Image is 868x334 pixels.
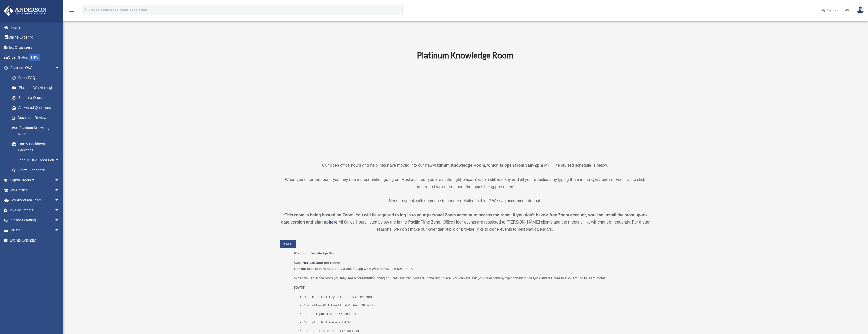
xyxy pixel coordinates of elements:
span: arrow_drop_down [54,175,65,185]
strong: . [337,220,338,224]
a: Tax Organizers [4,42,67,52]
a: Order StatusNEW [4,52,67,63]
a: My Anderson Teamarrow_drop_down [4,195,67,205]
a: Platinum Walkthrough [7,83,67,93]
a: Online Ordering [4,32,67,43]
i: search [85,7,90,12]
a: here [329,220,337,224]
b: Click to Join the Room [294,261,340,265]
iframe: 231110_Toby_KnowledgeRoom [389,67,541,153]
i: menu [68,7,75,13]
a: Digital Productsarrow_drop_down [4,175,67,185]
a: Platinum Knowledge Room [7,123,65,139]
span: arrow_drop_down [54,63,65,73]
p: When you enter the room, you may see a presentation going on. Rest assured, you are in the right ... [280,176,651,190]
li: 1pm-2pm PST: Nonprofit Office Hour [304,328,647,334]
span: [DATE] [282,242,294,246]
li: 9am-10am PST: Crypto Currency Office Hour [304,294,647,300]
a: Home [4,22,67,32]
p: Our open office hours and helplines have moved into our new ! The revised schedule is below. [280,162,651,169]
span: arrow_drop_down [54,225,65,236]
li: 11am - 12pm PST: Tax Office Hour [304,311,647,317]
a: Portal Feedback [7,165,67,175]
div: All Office Hours listed below are in the Pacific Time Zone. Office Hour events are restricted to ... [280,212,651,233]
span: arrow_drop_down [54,215,65,226]
img: Anderson Advisors Platinum Portal [2,6,48,16]
img: User Pic [857,6,864,14]
a: My Documentsarrow_drop_down [4,205,67,215]
a: Tax & Bookkeeping Packages [7,139,67,155]
a: Platinum Q&Aarrow_drop_down [4,63,67,73]
a: Billingarrow_drop_down [4,225,67,235]
b: For the best experience join via Zoom App with Webinar ID: [294,267,390,271]
span: arrow_drop_down [54,195,65,206]
strong: Platinum Knowledge Room, which is open from 9am-2pm PT [433,163,549,168]
a: Online Learningarrow_drop_down [4,215,67,225]
a: My Entitiesarrow_drop_down [4,185,67,195]
div: NEW [29,54,40,61]
u: [DATE] [294,286,306,289]
a: Document Review [7,113,67,123]
a: Land Trust & Deed Forum [7,155,67,165]
li: 10am-11am PST: Land Trust & Deed Office Hour [304,302,647,308]
a: Events Calendar [4,235,67,245]
span: Platinum Knowledge Room [294,251,338,255]
p: When you enter the room you may see a presentation going on. Rest assured, you are in the right p... [294,275,647,281]
p: Need to speak with someone in a more detailed fashion? We can accommodate that! [280,197,651,205]
p: 985 5959 4980 [294,260,647,272]
b: Platinum Knowledge Room [417,50,513,60]
a: HERE [302,261,312,265]
a: Client FAQ [7,73,67,83]
li: 12pm-1pm PST: General FAQs [304,319,647,325]
strong: *This room is being hosted on Zoom. You will be required to log in to your personal Zoom account ... [281,213,647,224]
span: arrow_drop_down [54,205,65,216]
a: Answered Questions [7,103,67,113]
span: arrow_drop_down [54,185,65,196]
a: menu [68,9,75,13]
a: Submit a Question [7,93,67,103]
